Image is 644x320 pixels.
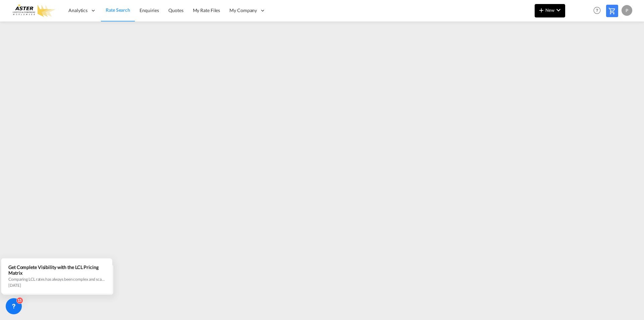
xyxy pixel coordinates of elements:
img: e3303e4028ba11efbf5f992c85cc34d8.png [10,3,55,18]
span: Enquiries [140,7,159,13]
div: P [622,5,632,16]
span: Quotes [168,7,183,13]
span: Rate Search [106,7,130,13]
md-icon: icon-plus 400-fg [537,6,545,14]
span: My Rate Files [193,7,220,13]
span: Help [591,5,603,16]
md-icon: icon-chevron-down [554,6,562,14]
div: Help [591,5,606,17]
button: icon-plus 400-fgNewicon-chevron-down [535,4,565,17]
span: Analytics [68,7,88,14]
span: New [537,7,562,13]
span: My Company [229,7,257,14]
